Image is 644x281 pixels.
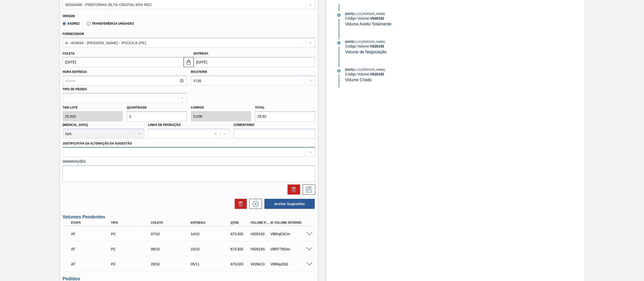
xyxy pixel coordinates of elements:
span: [DATE] [345,68,354,71]
div: V626193 [249,247,271,251]
label: Total [255,106,265,109]
span: Volume de Negociação [345,50,387,54]
div: Etapa [70,221,115,224]
span: Volume Aceito Totalmente [345,22,391,26]
div: Excluir Sugestão [285,184,300,195]
img: atual [337,41,340,44]
label: Observações [63,158,315,165]
span: : [PERSON_NAME] [361,12,385,15]
label: Xadrez [63,22,80,25]
h3: Volumes Pendentes [63,214,315,220]
img: atual [337,69,340,72]
label: Incoterm [191,70,207,74]
button: Aceitar Sugestões [264,199,315,209]
div: 14/10/2025 [189,232,235,236]
div: Pedido de Compra [110,247,155,251]
label: Entrega [194,52,209,55]
label: Tipo de pedido [63,87,87,91]
input: dd/mm/yyyy [194,57,315,67]
div: Aguardando Informações de Transporte [70,259,115,270]
input: dd/mm/yyyy [63,57,184,67]
label: Origem [63,14,75,18]
label: Transferência Unidades [87,22,134,25]
div: Tipo [110,221,155,224]
div: V626192 [249,232,271,236]
div: Coleta [149,221,195,224]
label: Fornecedor [63,32,84,36]
div: 673,920 [229,262,251,266]
div: Pedido de Compra [110,262,155,266]
div: Aceitar Sugestões [262,198,315,209]
div: Código Volume: [345,16,465,20]
img: atual [337,14,340,17]
div: Id Volume Interno [269,221,315,224]
span: : [PERSON_NAME] [361,40,385,43]
label: Linha de Produção [148,123,181,127]
img: locked [186,59,192,65]
label: Hora Entrega [63,68,187,76]
div: VBRT79Oxo [269,247,315,251]
div: VBRkpZld1 [269,262,315,266]
span: [DATE] [345,12,354,15]
span: - 11:01 [354,13,361,15]
div: 29/10/2025 [149,262,195,266]
div: Aguardando Informações de Transporte [70,244,115,255]
label: Tam lote [63,104,123,111]
div: Código Volume: [345,44,465,48]
div: Aguardando Informações de Transporte [70,228,115,240]
div: 15/10/2025 [189,247,235,251]
p: AT [71,232,114,236]
div: Pedido de Compra [110,232,155,236]
div: 05/11/2025 [189,262,235,266]
strong: V 626192 [370,72,384,76]
strong: V 626192 [370,16,384,20]
div: 08/10/2025 [149,247,195,251]
div: Salvar Sugestão [300,184,315,195]
span: - 11:01 [354,40,361,43]
p: AT [71,262,114,266]
label: Justificativa da Alteração da Sugestão [63,142,132,145]
strong: V 626192 [370,44,384,48]
label: [MEDICAL_DATA] [63,123,88,127]
div: 30034496 - PREFORMA 28,7G CRISTAL 60% REC [65,2,152,7]
label: Quantidade [127,106,147,109]
div: VBRojCkCm [269,232,315,236]
div: 673,920 [229,247,251,251]
span: : [PERSON_NAME] [361,68,385,71]
button: locked [184,57,194,67]
div: 673,920 [229,232,251,236]
span: [DATE] [345,40,354,43]
div: Entrega [189,221,235,224]
div: Volume Portal [249,221,271,224]
div: Qtde [229,221,251,224]
div: Nova sugestão [247,199,262,209]
label: Coleta [63,52,75,55]
label: Carros [191,106,204,109]
span: Volume Criado [345,78,372,82]
div: Excluir Sugestões [232,199,247,209]
div: Código Volume: [345,72,465,76]
div: V626413 [249,262,271,266]
span: - 11:01 [354,68,361,71]
p: AT [71,247,114,251]
div: FOB [194,79,202,83]
div: A - 454834 - [PERSON_NAME] - IPOJUCA (PE) [65,40,146,45]
div: 07/10/2025 [149,232,195,236]
label: Comentário [234,121,315,129]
